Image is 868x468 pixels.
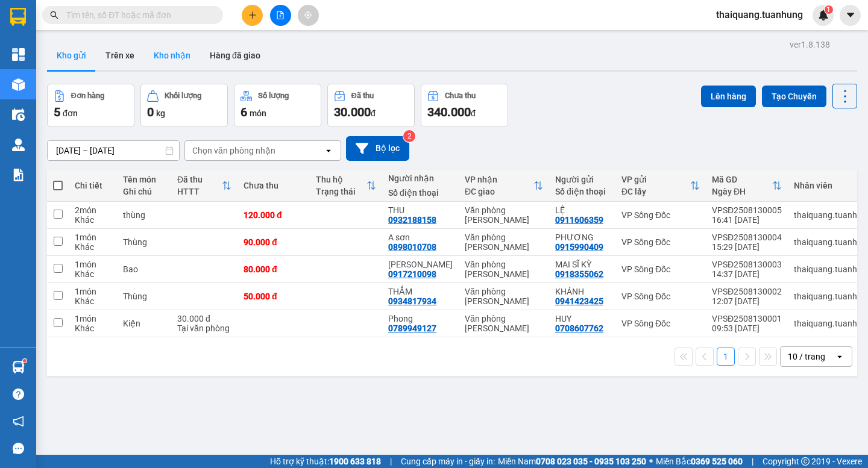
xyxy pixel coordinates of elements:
span: environment [69,29,79,39]
div: 0932188158 [388,215,436,225]
th: Toggle SortBy [171,170,237,202]
div: Văn phòng [PERSON_NAME] [465,205,543,225]
button: Đơn hàng5đơn [47,84,134,127]
div: Chọn văn phòng nhận [192,145,275,157]
span: 6 [241,105,247,119]
span: ⚪️ [649,459,653,464]
div: HUY [555,314,609,323]
div: VP Sông Đốc [621,264,700,274]
input: Tìm tên, số ĐT hoặc mã đơn [66,8,209,22]
span: message [13,443,24,454]
span: plus [248,11,257,19]
div: Tại văn phòng [177,323,231,333]
div: VP Sông Đốc [621,319,700,328]
div: Mã GD [712,175,772,184]
li: 85 [PERSON_NAME] [5,27,230,42]
div: THU [388,205,453,215]
span: 0 [147,105,154,119]
div: Số điện thoại [388,188,453,198]
div: 12:07 [DATE] [712,296,782,306]
div: Số điện thoại [555,187,609,196]
div: VP nhận [465,175,533,184]
span: thaiquang.tuanhung [706,7,813,22]
div: 1 món [75,260,111,269]
button: Đã thu30.000đ [327,84,415,127]
sup: 1 [825,5,833,14]
button: caret-down [840,5,861,26]
span: Miền Bắc [656,455,743,468]
strong: 0369 525 060 [691,457,743,466]
input: Select a date range. [48,141,179,160]
div: Văn phòng [PERSON_NAME] [465,287,543,306]
img: logo-vxr [10,8,26,26]
button: Lên hàng [701,86,756,107]
span: file-add [276,11,285,19]
span: question-circle [13,388,24,400]
div: 16:41 [DATE] [712,215,782,225]
div: KHÁNH [555,287,609,296]
div: VP Sông Đốc [621,237,700,247]
div: Văn phòng [PERSON_NAME] [465,260,543,279]
th: Toggle SortBy [310,170,382,202]
sup: 2 [403,130,415,142]
div: Ngày ĐH [712,187,772,196]
span: 5 [54,105,60,119]
span: 30.000 [334,105,371,119]
button: plus [242,5,263,26]
div: Khác [75,269,111,279]
div: ver 1.8.138 [790,38,830,51]
div: Khác [75,296,111,306]
div: THẮM [388,287,453,296]
div: 90.000 đ [244,237,304,247]
div: 0918355062 [555,269,603,279]
div: Khác [75,242,111,252]
div: VPSĐ2508130003 [712,260,782,269]
div: ĐC giao [465,187,533,196]
button: Kho gửi [47,41,96,70]
div: 0915990409 [555,242,603,252]
div: thùng [123,210,165,220]
span: Hỗ trợ kỹ thuật: [270,455,381,468]
span: kg [156,108,165,118]
div: 0934817934 [388,296,436,306]
div: Khối lượng [165,92,201,100]
div: Khác [75,323,111,333]
div: Trạng thái [316,187,366,196]
div: VP gửi [621,175,690,184]
th: Toggle SortBy [615,170,706,202]
div: Số lượng [258,92,289,100]
span: Cung cấp máy in - giấy in: [401,455,495,468]
div: Chưa thu [445,92,476,100]
div: 0789949127 [388,323,436,333]
span: 1 [826,5,831,14]
div: KIỀU TIÊN [388,260,453,269]
div: HTTT [177,187,222,196]
div: 50.000 đ [244,292,304,301]
div: 0917210098 [388,269,436,279]
div: VPSĐ2508130005 [712,205,782,215]
div: VPSĐ2508130001 [712,314,782,323]
button: file-add [270,5,291,26]
img: solution-icon [12,169,25,181]
button: aim [298,5,319,26]
div: MAI SĨ KỲ [555,260,609,269]
img: dashboard-icon [12,48,25,61]
li: 02839.63.63.63 [5,42,230,57]
div: 2 món [75,205,111,215]
div: 1 món [75,287,111,296]
div: Thùng [123,237,165,247]
span: caret-down [845,10,856,20]
div: Thùng [123,292,165,301]
div: 30.000 đ [177,314,231,323]
span: copyright [801,457,810,466]
div: VPSĐ2508130002 [712,287,782,296]
div: Phong [388,314,453,323]
button: Số lượng6món [234,84,321,127]
div: ĐC lấy [621,187,690,196]
div: LỆ [555,205,609,215]
strong: 1900 633 818 [329,457,381,466]
img: icon-new-feature [818,10,829,20]
b: GỬI : VP Sông Đốc [5,75,145,95]
b: [PERSON_NAME] [69,8,171,23]
div: VPSĐ2508130004 [712,232,782,242]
